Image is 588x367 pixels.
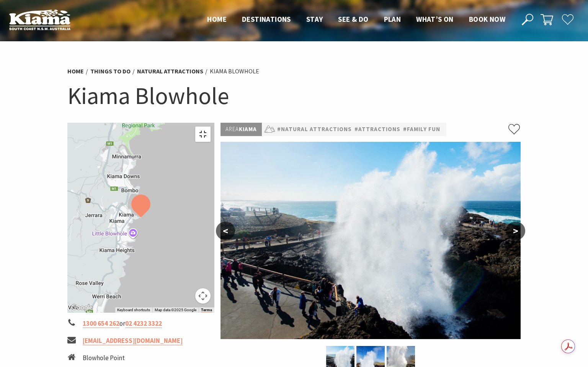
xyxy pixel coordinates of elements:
img: Google [69,303,95,313]
p: Kiama [220,123,262,136]
a: #Natural Attractions [277,125,352,134]
a: Terms (opens in new tab) [201,308,212,312]
span: Book now [469,15,505,24]
a: #Attractions [354,125,400,134]
a: [EMAIL_ADDRESS][DOMAIN_NAME] [83,336,183,345]
h1: Kiama Blowhole [67,80,521,111]
span: Map data ©2025 Google [155,308,196,312]
span: Plan [384,15,401,24]
a: 1300 654 262 [83,319,119,328]
span: Area [225,125,239,133]
img: Close up of the Kiama Blowhole [220,142,521,339]
button: Map camera controls [195,288,211,304]
li: or [67,318,214,329]
li: Kiama Blowhole [210,67,259,76]
a: Natural Attractions [137,67,203,75]
a: Open this area in Google Maps (opens a new window) [69,303,95,313]
a: Home [67,67,84,75]
a: #Family Fun [403,125,440,134]
img: Kiama Logo [9,9,70,30]
span: Destinations [242,15,291,24]
span: See & Do [338,15,368,24]
li: Blowhole Point [83,353,157,363]
button: < [216,222,235,240]
span: Home [207,15,227,24]
span: What’s On [416,15,454,24]
a: 02 4232 3322 [125,319,162,328]
a: Things To Do [90,67,131,75]
button: Keyboard shortcuts [117,307,150,313]
button: Toggle fullscreen view [195,127,211,142]
button: > [506,222,525,240]
span: Stay [306,15,323,24]
nav: Main Menu [199,13,513,26]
